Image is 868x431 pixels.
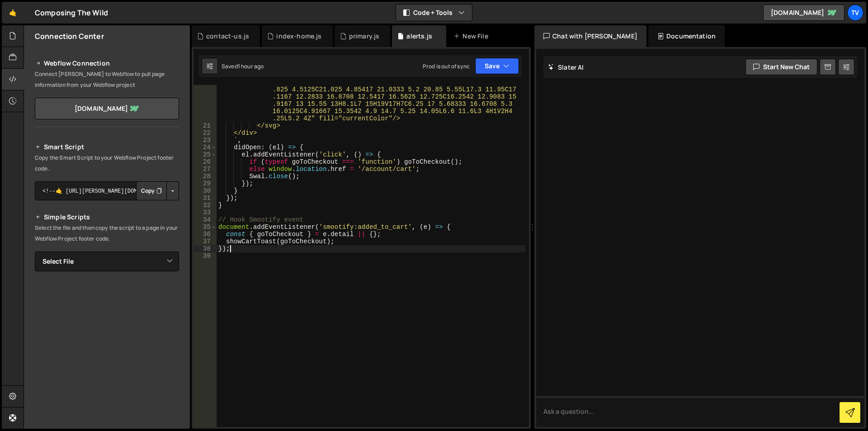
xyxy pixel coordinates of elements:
[349,32,380,41] div: primary.js
[193,158,217,166] div: 26
[35,98,179,119] a: [DOMAIN_NAME]
[35,181,179,200] textarea: <!--🤙 [URL][PERSON_NAME][DOMAIN_NAME]> <script>document.addEventListener("DOMContentLoaded", func...
[193,151,217,158] div: 25
[193,187,217,194] div: 30
[35,58,179,69] h2: Webflow Connection
[406,32,432,41] div: alerts.js
[193,194,217,202] div: 31
[193,252,217,260] div: 39
[35,142,179,152] h2: Smart Script
[238,62,264,70] div: 1 hour ago
[35,7,108,18] div: Composing The Wild
[35,223,179,244] p: Select the file and then copy the script to a page in your Webflow Project footer code.
[193,202,217,209] div: 32
[193,122,217,129] div: 21
[193,173,217,180] div: 28
[136,181,167,200] button: Copy
[2,2,24,24] a: 🤙
[745,59,817,75] button: Start new chat
[35,69,179,90] p: Connect [PERSON_NAME] to Webflow to pull page information from your Webflow project
[193,223,217,231] div: 35
[193,209,217,216] div: 33
[35,286,180,368] iframe: YouTube video player
[475,58,519,74] button: Save
[423,62,470,70] div: Prod is out of sync
[193,129,217,137] div: 22
[206,32,249,41] div: contact-us.js
[193,144,217,151] div: 24
[222,62,264,70] div: Saved
[136,181,179,200] div: Button group with nested dropdown
[534,25,646,47] div: Chat with [PERSON_NAME]
[35,212,179,223] h2: Simple Scripts
[193,166,217,173] div: 27
[276,32,321,41] div: index-home.js
[193,238,217,245] div: 37
[847,5,863,21] a: TV
[548,63,584,71] h2: Slater AI
[193,216,217,223] div: 34
[35,31,104,41] h2: Connection Center
[35,152,179,174] p: Copy the Smart Script to your Webflow Project footer code.
[193,245,217,252] div: 38
[193,180,217,187] div: 29
[453,32,491,41] div: New File
[763,5,844,21] a: [DOMAIN_NAME]
[396,5,472,21] button: Code + Tools
[193,137,217,144] div: 23
[648,25,725,47] div: Documentation
[193,231,217,238] div: 36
